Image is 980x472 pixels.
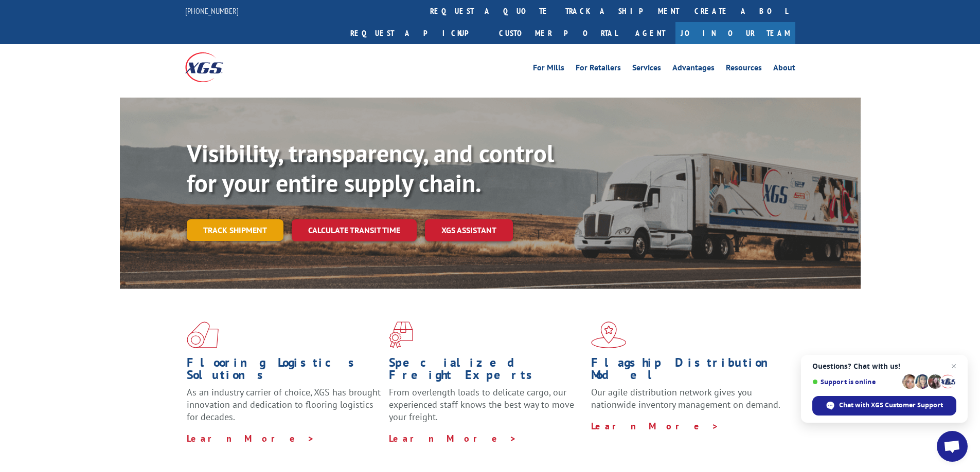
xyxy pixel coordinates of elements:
a: Advantages [672,64,715,75]
img: xgs-icon-focused-on-flooring-red [389,322,413,348]
b: Visibility, transparency, and control for your entire supply chain. [187,137,554,199]
h1: Flooring Logistics Solutions [187,356,381,386]
a: About [773,64,795,75]
span: Questions? Chat with us! [812,362,956,370]
h1: Flagship Distribution Model [591,356,786,386]
a: [PHONE_NUMBER] [185,6,239,16]
p: From overlength loads to delicate cargo, our experienced staff knows the best way to move your fr... [389,386,583,432]
span: As an industry carrier of choice, XGS has brought innovation and dedication to flooring logistics... [187,386,381,423]
span: Support is online [812,378,899,386]
div: Chat with XGS Customer Support [812,396,956,416]
a: Services [632,64,661,75]
a: For Retailers [576,64,621,75]
a: Learn More > [389,432,517,444]
a: Track shipment [187,219,283,241]
a: Request a pickup [343,22,491,44]
span: Our agile distribution network gives you nationwide inventory management on demand. [591,386,780,410]
a: XGS ASSISTANT [425,219,513,241]
a: Resources [726,64,762,75]
span: Close chat [948,360,960,372]
a: Learn More > [187,432,315,444]
a: Learn More > [591,420,719,432]
img: xgs-icon-flagship-distribution-model-red [591,322,627,348]
img: xgs-icon-total-supply-chain-intelligence-red [187,322,219,348]
a: Join Our Team [675,22,795,44]
div: Open chat [937,431,968,462]
span: Chat with XGS Customer Support [839,401,943,410]
h1: Specialized Freight Experts [389,356,583,386]
a: For Mills [533,64,564,75]
a: Calculate transit time [292,219,417,241]
a: Customer Portal [491,22,625,44]
a: Agent [625,22,675,44]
